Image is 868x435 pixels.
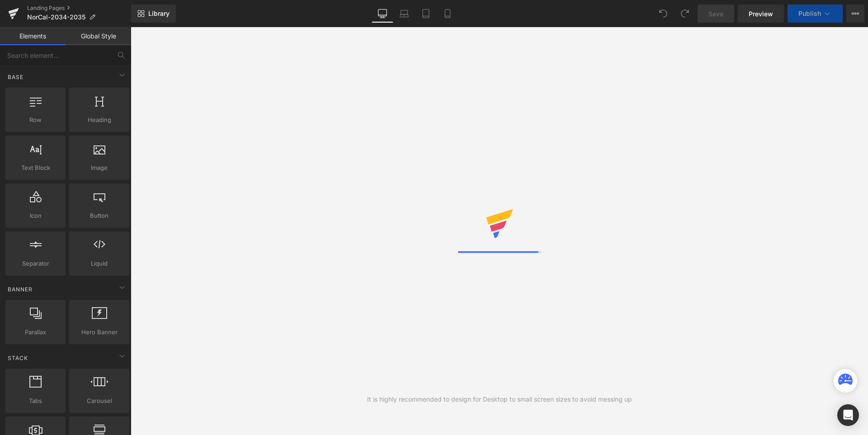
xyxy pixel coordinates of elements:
span: Text Block [8,163,63,173]
a: Desktop [372,5,393,23]
button: Publish [788,5,843,23]
span: Liquid [72,259,127,268]
button: Redo [676,5,694,23]
button: More [846,5,864,23]
a: Landing Pages [27,5,131,12]
span: NorCal-2034-2035 [27,14,85,21]
span: Button [72,211,127,220]
span: Carousel [72,396,127,406]
span: Icon [8,211,63,220]
span: Hero Banner [72,327,127,337]
div: It is highly recommended to design for Desktop to small screen sizes to avoid messing up [367,394,632,404]
span: Stack [7,354,29,362]
span: Tabs [8,396,63,406]
a: Tablet [415,5,437,23]
span: Image [72,163,127,173]
span: Save [708,9,723,19]
span: Parallax [8,327,63,337]
button: Undo [654,5,672,23]
a: Laptop [393,5,415,23]
span: Preview [749,9,773,19]
span: Separator [8,259,63,268]
span: Banner [7,285,33,294]
a: New Library [131,5,176,23]
span: Publish [798,10,821,17]
span: Row [8,115,63,125]
a: Preview [738,5,784,23]
a: Mobile [437,5,458,23]
span: Heading [72,115,127,125]
span: Base [7,73,24,81]
span: Library [148,9,170,18]
div: Open Intercom Messenger [837,404,859,426]
a: Global Style [66,27,131,45]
